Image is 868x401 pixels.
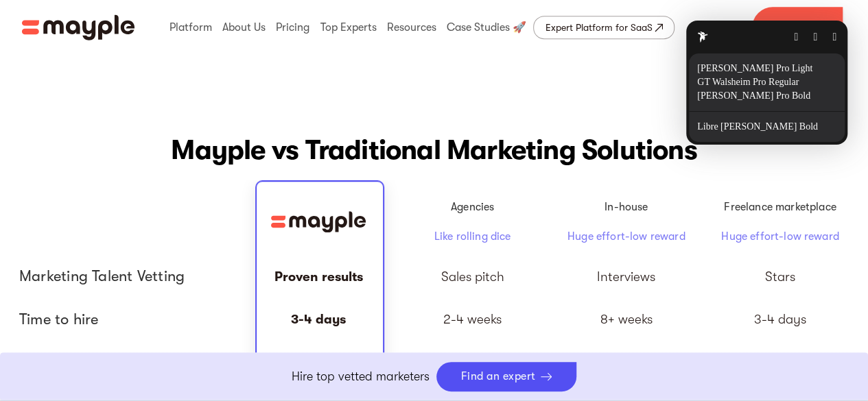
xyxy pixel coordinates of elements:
[765,270,795,284] div: Stars
[752,7,843,48] a: Get Started
[597,270,655,284] div: Interviews
[222,21,266,34] div: About Us
[434,229,511,244] p: Like rolling dice
[567,199,685,215] p: In-house
[600,313,653,326] div: 8+ weeks
[447,21,526,34] div: Case Studies 🚀
[292,367,430,386] p: Hire top vetted marketers
[219,5,269,49] div: About Us
[461,370,536,383] div: Find an expert
[276,21,309,34] div: Pricing
[291,313,346,326] div: 3-4 days
[441,270,504,284] div: Sales pitch
[434,199,511,215] p: Agencies
[274,270,363,284] div: Proven results
[166,5,215,49] div: Platform
[754,313,806,326] div: 3-4 days
[317,5,380,49] div: Top Experts
[19,352,233,374] span: Dedicated account strategist
[387,21,436,34] div: Resources
[384,5,440,49] div: Resources
[721,199,839,215] p: Freelance marketplace
[169,21,212,34] div: Platform
[443,313,502,326] div: 2-4 weeks
[533,16,675,39] a: Expert Platform for SaaS
[19,309,233,330] span: Time to hire
[11,131,857,169] h2: Mayple vs Traditional Marketing Solutions
[679,11,741,44] a: Log In
[19,266,233,287] div: Marketing Talent Vetting
[721,229,839,244] p: Huge effort-low reward
[567,229,685,244] p: Huge effort-low reward
[545,19,652,36] div: Expert Platform for SaaS
[272,5,313,49] div: Pricing
[320,21,377,34] div: Top Experts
